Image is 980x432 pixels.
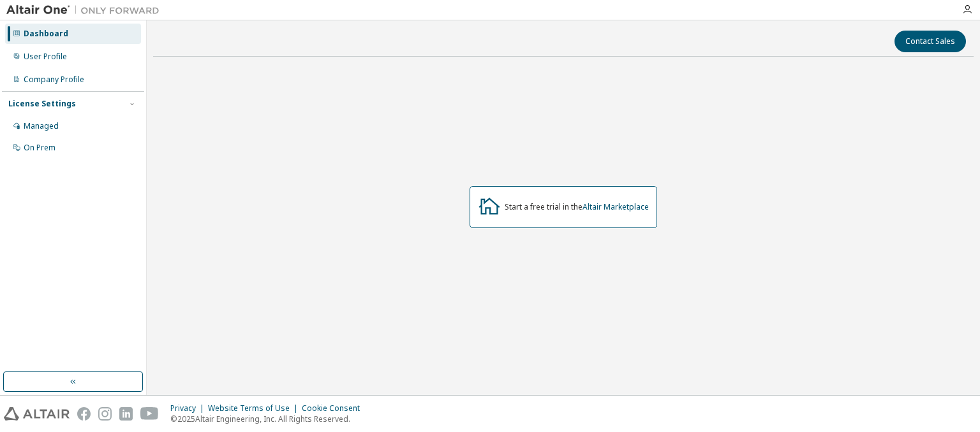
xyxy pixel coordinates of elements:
p: © 2025 Altair Engineering, Inc. All Rights Reserved. [170,414,367,424]
img: linkedin.svg [119,407,133,421]
div: Dashboard [24,29,68,39]
img: altair_logo.svg [4,407,70,421]
div: License Settings [8,99,76,109]
div: Start a free trial in the [505,202,649,212]
div: Privacy [170,403,208,414]
div: Cookie Consent [302,403,367,414]
div: Company Profile [24,75,84,85]
button: Contact Sales [895,31,966,52]
img: facebook.svg [77,407,91,421]
div: Managed [24,121,59,131]
img: youtube.svg [140,407,159,421]
div: On Prem [24,143,56,153]
div: User Profile [24,52,67,62]
img: Altair One [6,4,166,17]
a: Altair Marketplace [583,201,649,212]
img: instagram.svg [98,407,112,421]
div: Website Terms of Use [208,403,302,414]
